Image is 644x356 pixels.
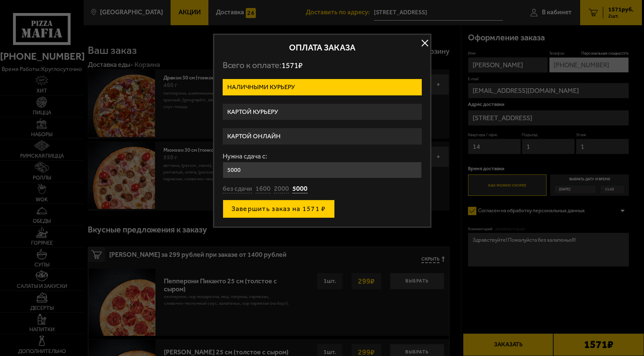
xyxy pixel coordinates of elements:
button: 2000 [274,185,289,194]
label: Картой онлайн [223,128,422,145]
p: Всего к оплате: [223,60,422,71]
button: 5000 [292,185,308,194]
label: Нужна сдача с: [223,153,422,160]
button: Завершить заказ на 1571 ₽ [223,200,335,218]
h2: Оплата заказа [223,43,422,52]
span: 1571 ₽ [281,61,302,70]
label: Наличными курьеру [223,79,422,95]
button: 1600 [255,185,271,194]
label: Картой курьеру [223,104,422,120]
button: без сдачи [223,185,252,194]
